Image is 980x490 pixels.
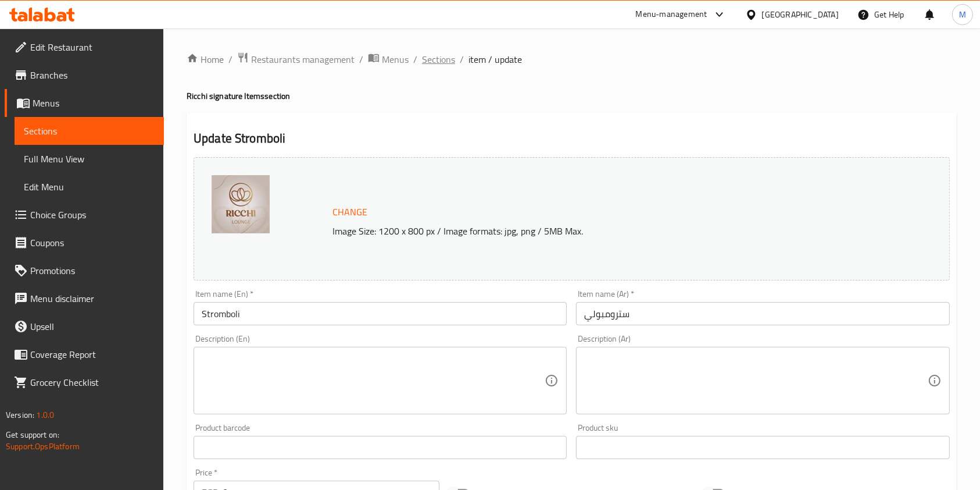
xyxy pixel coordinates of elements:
[5,257,164,285] a: Promotions
[413,52,417,66] li: /
[24,180,155,194] span: Edit Menu
[15,173,164,201] a: Edit Menu
[15,145,164,173] a: Full Menu View
[5,33,164,61] a: Edit Restaurant
[6,439,80,454] a: Support.OpsPlatform
[194,302,567,325] input: Enter name En
[6,407,34,422] span: Version:
[228,52,233,66] li: /
[15,117,164,145] a: Sections
[382,52,409,66] span: Menus
[187,52,224,66] a: Home
[33,96,155,110] span: Menus
[468,52,522,66] span: item / update
[194,436,567,459] input: Please enter product barcode
[194,130,950,147] h2: Update Stromboli
[460,52,464,66] li: /
[762,8,839,21] div: [GEOGRAPHIC_DATA]
[5,313,164,340] a: Upsell
[332,204,367,221] span: Change
[30,347,155,361] span: Coverage Report
[422,52,455,66] a: Sections
[5,368,164,396] a: Grocery Checklist
[237,52,355,67] a: Restaurants management
[5,89,164,117] a: Menus
[36,407,54,422] span: 1.0.0
[5,229,164,257] a: Coupons
[30,319,155,333] span: Upsell
[30,292,155,306] span: Menu disclaimer
[187,52,957,67] nav: breadcrumb
[30,208,155,222] span: Choice Groups
[30,68,155,82] span: Branches
[959,8,966,21] span: M
[368,52,409,67] a: Menus
[576,302,949,325] input: Enter name Ar
[30,264,155,278] span: Promotions
[576,436,949,459] input: Please enter product sku
[636,8,707,22] div: Menu-management
[5,201,164,229] a: Choice Groups
[6,427,59,442] span: Get support on:
[30,375,155,389] span: Grocery Checklist
[187,90,957,102] h4: Ricchi signature Items section
[5,61,164,89] a: Branches
[359,52,363,66] li: /
[30,236,155,250] span: Coupons
[5,340,164,368] a: Coverage Report
[24,152,155,166] span: Full Menu View
[328,224,868,238] p: Image Size: 1200 x 800 px / Image formats: jpg, png / 5MB Max.
[5,285,164,313] a: Menu disclaimer
[212,175,270,233] img: 89ff2c00e470474e89951e35b638948483851430863.jpg
[251,52,355,66] span: Restaurants management
[24,124,155,138] span: Sections
[30,40,155,54] span: Edit Restaurant
[328,200,372,224] button: Change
